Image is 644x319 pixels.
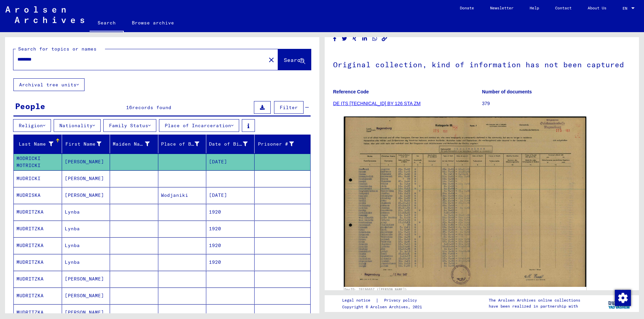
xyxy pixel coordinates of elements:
p: The Arolsen Archives online collections [489,297,580,303]
span: Filter [280,104,298,110]
button: Nationality [54,119,101,132]
p: have been realized in partnership with [489,303,580,309]
a: Browse archive [124,15,182,31]
p: 379 [482,100,631,107]
div: Prisoner # [257,141,294,148]
span: Search [284,57,304,63]
div: Place of Birth [161,139,208,149]
mat-header-cell: Prisoner # [255,135,311,153]
mat-cell: MUDRITZKA [14,221,62,237]
mat-cell: MUDRITZKA [14,237,62,254]
mat-cell: [PERSON_NAME] [62,154,110,170]
a: DocID: 70196657 ([PERSON_NAME]) [344,288,407,291]
mat-cell: Lynba [62,237,110,254]
div: First Name [65,141,102,148]
mat-cell: 1920 [206,221,255,237]
mat-cell: MUDRITZKA [14,204,62,220]
h1: Original collection, kind of information has not been captured [333,49,631,79]
a: Search [90,15,124,32]
button: Share on Twitter [341,34,348,43]
mat-cell: [PERSON_NAME] [62,288,110,304]
div: People [15,100,45,112]
mat-cell: MODRICKI MOTRICKI [14,154,62,170]
mat-cell: MUDRITZKA [14,288,62,304]
mat-icon: close [267,56,275,64]
mat-header-cell: Last Name [14,135,62,153]
b: Number of documents [482,89,532,94]
mat-header-cell: First Name [62,135,110,153]
mat-cell: [PERSON_NAME] [62,187,110,204]
img: Change consent [615,290,631,306]
div: Date of Birth [209,141,248,148]
button: Search [278,49,311,70]
div: Last Name [16,141,53,148]
mat-cell: 1920 [206,254,255,270]
div: Place of Birth [161,141,200,148]
mat-cell: Lynba [62,204,110,220]
mat-cell: [DATE] [206,187,255,204]
img: 001.jpg [344,116,586,287]
div: | [342,297,425,304]
button: Share on LinkedIn [361,34,368,43]
mat-cell: Lynba [62,254,110,270]
button: Place of Incarceration [159,119,239,132]
span: EN [623,6,630,11]
mat-header-cell: Maiden Name [110,135,158,153]
button: Religion [13,119,51,132]
div: Date of Birth [209,139,256,149]
mat-cell: 1920 [206,237,255,254]
button: Share on Facebook [331,34,338,43]
div: Maiden Name [113,141,150,148]
button: Share on Xing [351,34,358,43]
mat-cell: [PERSON_NAME] [62,170,110,187]
mat-header-cell: Date of Birth [206,135,255,153]
mat-cell: MUDRITZKA [14,271,62,287]
a: Legal notice [342,297,376,304]
mat-cell: 1920 [206,204,255,220]
b: Reference Code [333,89,369,94]
button: Clear [265,53,278,66]
mat-header-cell: Place of Birth [158,135,207,153]
mat-cell: [PERSON_NAME] [62,271,110,287]
button: Share on WhatsApp [371,34,378,43]
mat-label: Search for topics or names [18,46,97,52]
mat-cell: [DATE] [206,154,255,170]
span: 16 [126,104,132,110]
p: Copyright © Arolsen Archives, 2021 [342,304,425,310]
button: Filter [274,101,304,114]
mat-cell: MUDRISKA [14,187,62,204]
mat-cell: Wodjaniki [158,187,207,204]
button: Copy link [381,34,388,43]
mat-cell: MUDRICKI [14,170,62,187]
button: Family Status [103,119,156,132]
button: Archival tree units [13,78,85,91]
img: Arolsen_neg.svg [5,6,84,23]
span: records found [132,104,171,110]
img: yv_logo.png [607,295,632,312]
mat-cell: Lynba [62,221,110,237]
div: First Name [65,139,110,149]
mat-cell: MUDRITZKA [14,254,62,270]
div: Prisoner # [257,139,303,149]
div: Last Name [16,139,62,149]
div: Maiden Name [113,139,158,149]
a: Privacy policy [379,297,425,304]
a: DE ITS [TECHNICAL_ID] BY 126 STA ZM [333,101,421,106]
